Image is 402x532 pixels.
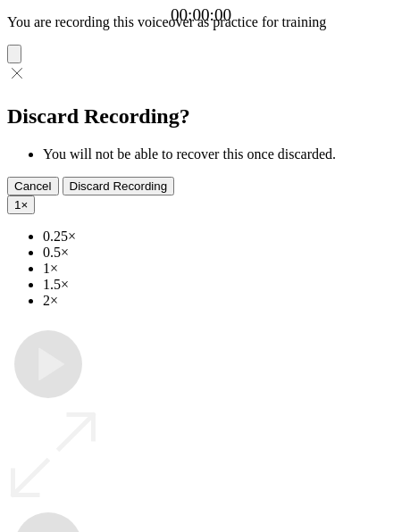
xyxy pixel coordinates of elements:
p: You are recording this voiceover as practice for training [7,14,395,30]
li: 1.5× [43,277,395,293]
button: 1× [7,195,35,214]
button: Cancel [7,177,59,195]
li: 1× [43,261,395,277]
a: 00:00:00 [171,5,231,25]
li: You will not be able to recover this once discarded. [43,146,395,162]
span: 1 [14,198,21,212]
li: 2× [43,293,395,309]
li: 0.5× [43,245,395,261]
li: 0.25× [43,229,395,245]
button: Discard Recording [63,177,175,195]
h2: Discard Recording? [7,104,395,129]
